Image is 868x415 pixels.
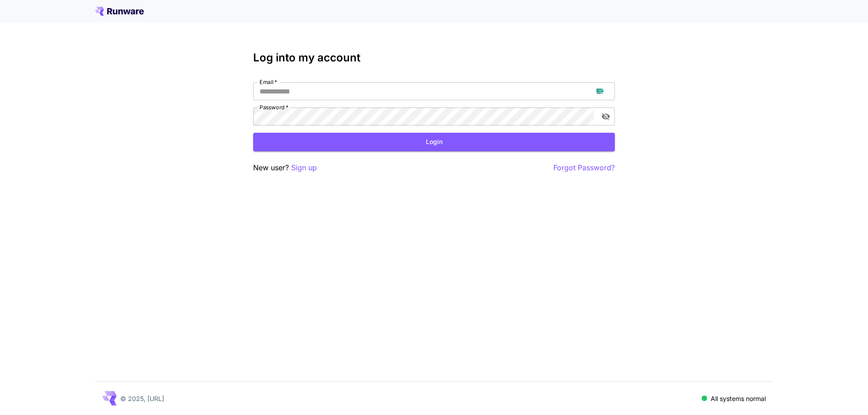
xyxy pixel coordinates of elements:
button: toggle password visibility [598,108,614,125]
p: All systems normal [711,394,766,403]
p: New user? [253,162,317,173]
button: Forgot Password? [553,162,615,173]
h3: Log into my account [253,51,615,64]
label: Email [259,78,277,86]
p: © 2025, [URL] [120,394,164,403]
label: Password [259,103,288,111]
button: Login [253,133,615,151]
button: Sign up [291,162,317,173]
